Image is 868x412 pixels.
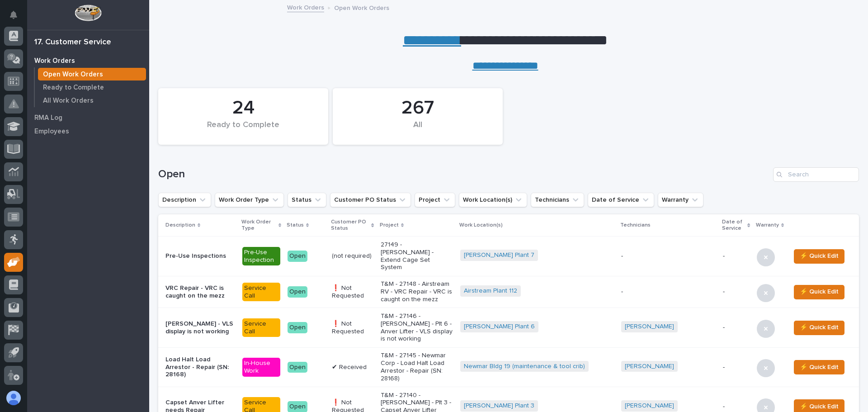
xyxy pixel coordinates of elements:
tr: [PERSON_NAME] - VLS display is not workingService CallOpen❗ Not RequestedT&M - 27146 - [PERSON_NA... [158,308,859,347]
a: [PERSON_NAME] [625,323,674,331]
button: users-avatar [4,388,23,407]
p: Open Work Orders [334,2,389,12]
input: Search [773,167,859,182]
div: Open [288,251,307,262]
p: - [723,403,750,411]
div: 267 [348,97,487,119]
p: - [723,252,750,260]
button: Work Order Type [215,193,284,207]
p: - [723,324,750,331]
p: VRC Repair - VRC is caught on the mezz [165,284,235,300]
p: T&M - 27148 - Airstream RV - VRC Repair - VRC is caught on the mezz [381,280,453,303]
a: Ready to Complete [35,81,149,94]
span: ⚡ Quick Edit [800,251,839,261]
a: [PERSON_NAME] Plant 6 [464,323,535,331]
button: Technicians [531,193,584,207]
div: Ready to Complete [174,120,313,139]
p: Project [380,220,399,230]
p: Load Halt Load Arrestor - Repair (SN: 28168) [165,356,235,379]
p: 27149 - [PERSON_NAME] - Extend Cage Set System [381,241,453,271]
span: ⚡ Quick Edit [800,322,839,333]
p: Warranty [756,220,779,230]
a: Work Orders [27,54,149,67]
div: Pre-Use Inspection [242,247,280,266]
button: Warranty [658,193,703,207]
button: ⚡ Quick Edit [794,360,844,374]
p: Date of Service [722,217,745,234]
p: Open Work Orders [43,71,103,79]
button: Notifications [4,5,23,24]
button: ⚡ Quick Edit [794,249,844,264]
tr: Load Halt Load Arrestor - Repair (SN: 28168)In-House WorkOpen✔ ReceivedT&M - 27145 - Newmar Corp ... [158,347,859,387]
p: T&M - 27146 - [PERSON_NAME] - Plt 6 - Anver Lifter - VLS display is not working [381,313,453,343]
p: ❗ Not Requested [332,284,373,300]
p: RMA Log [34,114,62,122]
div: All [348,120,487,139]
p: - [723,288,750,296]
div: In-House Work [242,358,280,377]
a: Airstream Plant 112 [464,287,517,295]
div: 24 [174,97,313,119]
a: Employees [27,124,149,138]
p: - [621,252,716,260]
div: Service Call [242,318,280,337]
span: ⚡ Quick Edit [800,362,839,373]
p: Ready to Complete [43,84,104,92]
p: ✔ Received [332,364,373,371]
div: Open [288,322,307,333]
button: ⚡ Quick Edit [794,321,844,335]
h1: Open [158,168,769,181]
tr: Pre-Use InspectionsPre-Use InspectionOpen(not required)27149 - [PERSON_NAME] - Extend Cage Set Sy... [158,237,859,276]
p: - [723,364,750,371]
p: T&M - 27145 - Newmar Corp - Load Halt Load Arrestor - Repair (SN: 28168) [381,352,453,382]
a: [PERSON_NAME] Plant 7 [464,251,534,259]
p: Employees [34,128,69,136]
button: Date of Service [588,193,654,207]
p: Work Orders [34,57,75,65]
button: Status [288,193,326,207]
a: [PERSON_NAME] [625,363,674,370]
p: (not required) [332,252,373,260]
div: Open [288,362,307,373]
tr: VRC Repair - VRC is caught on the mezzService CallOpen❗ Not RequestedT&M - 27148 - Airstream RV -... [158,276,859,308]
p: Technicians [620,220,651,230]
span: ⚡ Quick Edit [800,286,839,297]
p: Description [165,220,195,230]
a: Open Work Orders [35,68,149,81]
span: ⚡ Quick Edit [800,401,839,412]
button: Project [415,193,455,207]
a: Newmar Bldg 19 (maintenance & tool crib) [464,363,585,370]
button: Description [158,193,211,207]
p: Work Location(s) [459,220,503,230]
a: RMA Log [27,111,149,124]
p: Work Order Type [241,217,276,234]
p: Status [287,220,304,230]
a: All Work Orders [35,94,149,107]
div: Notifications [11,11,23,25]
div: Service Call [242,283,280,302]
button: Customer PO Status [330,193,411,207]
p: - [621,288,716,296]
img: Workspace Logo [75,5,101,21]
p: All Work Orders [43,97,94,105]
a: [PERSON_NAME] Plant 3 [464,402,534,410]
p: ❗ Not Requested [332,320,373,336]
div: 17. Customer Service [34,38,111,47]
a: [PERSON_NAME] [625,402,674,410]
button: ⚡ Quick Edit [794,285,844,299]
button: Work Location(s) [459,193,527,207]
p: Pre-Use Inspections [165,252,235,260]
p: Customer PO Status [331,217,369,234]
a: Work Orders [287,2,324,12]
p: [PERSON_NAME] - VLS display is not working [165,320,235,336]
div: Open [288,286,307,298]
